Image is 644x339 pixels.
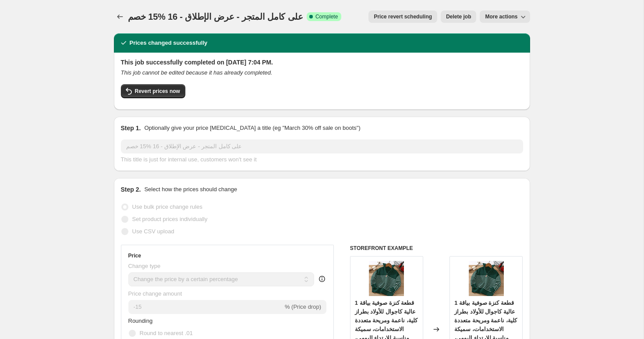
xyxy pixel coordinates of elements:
[369,261,404,296] img: 175525477252ae3963e4bed19acb012649b048e56d_thumbnail_900x_01d2a0bc-81b5-4d2a-a8de-34d51490b194_80...
[135,88,180,95] span: Revert prices now
[144,124,360,132] p: Optionally give your price [MEDICAL_DATA] a title (eg "March 30% off sale on boots")
[318,275,326,283] div: help
[121,139,523,153] input: 30% off holiday sale
[441,11,476,23] button: Delete job
[315,13,338,20] span: Complete
[121,156,257,163] span: This title is just for internal use, customers won't see it
[128,318,153,324] span: Rounding
[121,124,141,132] h2: Step 1.
[469,261,504,296] img: 175525477252ae3963e4bed19acb012649b048e56d_thumbnail_900x_01d2a0bc-81b5-4d2a-a8de-34d51490b194_80...
[121,69,272,76] i: This job cannot be edited because it has already completed.
[128,263,161,269] span: Change type
[128,300,283,314] input: -15
[480,11,530,23] button: More actions
[128,12,303,21] span: خصم ‎15% على كامل المتجر - عرض الإطلاق - 16
[132,228,174,235] span: Use CSV upload
[121,185,141,194] h2: Step 2.
[114,11,126,23] button: Price change jobs
[128,252,141,259] h3: Price
[374,13,432,20] span: Price revert scheduling
[121,58,523,67] h2: This job successfully completed on [DATE] 7:04 PM.
[485,13,517,20] span: More actions
[350,245,523,252] h6: STOREFRONT EXAMPLE
[446,13,471,20] span: Delete job
[368,11,437,23] button: Price revert scheduling
[130,39,208,47] h2: Prices changed successfully
[132,216,208,222] span: Set product prices individually
[128,290,182,297] span: Price change amount
[285,303,321,310] span: % (Price drop)
[132,203,202,210] span: Use bulk price change rules
[140,330,193,336] span: Round to nearest .01
[121,84,185,98] button: Revert prices now
[144,185,237,194] p: Select how the prices should change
